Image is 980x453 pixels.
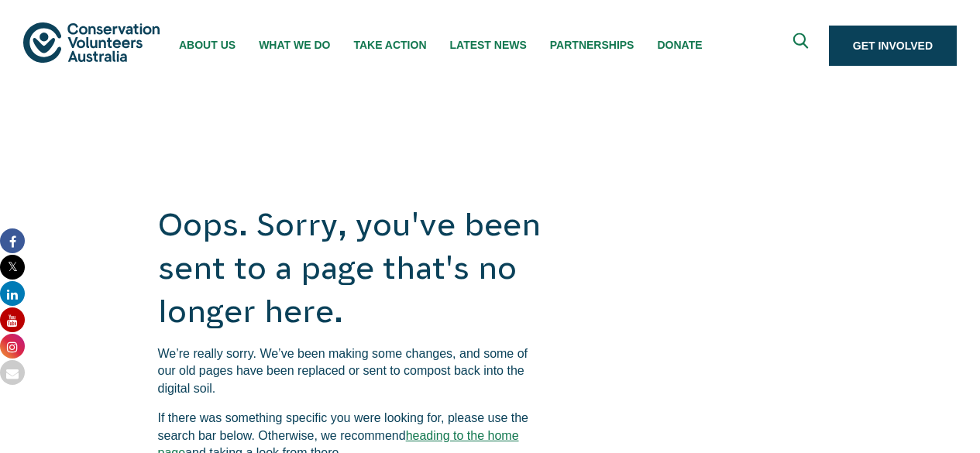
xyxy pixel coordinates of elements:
[793,33,812,59] span: Expand search box
[23,22,160,62] img: logo.svg
[353,39,426,51] span: Take Action
[179,39,236,51] span: About Us
[829,26,957,66] a: Get Involved
[450,39,527,51] span: Latest News
[259,39,330,51] span: What We Do
[657,39,702,51] span: Donate
[550,39,634,51] span: Partnerships
[158,203,544,333] h1: Oops. Sorry, you've been sent to a page that's no longer here.
[158,345,544,397] p: We’re really sorry. We’ve been making some changes, and some of our old pages have been replaced ...
[784,27,821,64] button: Expand search box Close search box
